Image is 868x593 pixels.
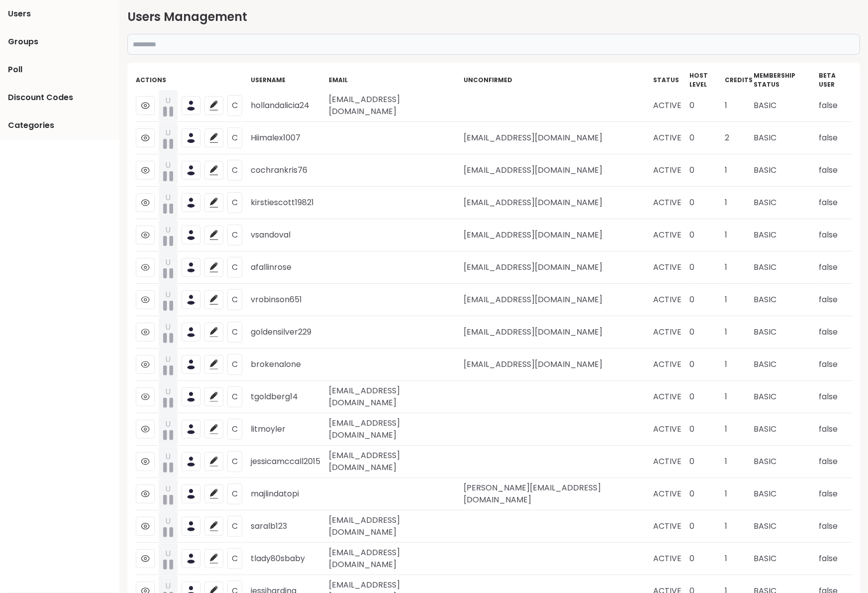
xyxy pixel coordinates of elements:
button: U [159,252,178,283]
td: false [818,219,852,251]
td: BASIC [753,316,818,349]
td: BASIC [753,381,818,413]
td: kirstiescott19821 [250,187,328,219]
td: BASIC [753,219,818,251]
td: BASIC [753,478,818,510]
td: ACTIVE [653,413,689,446]
td: 1 [724,478,753,510]
td: vsandoval [250,219,328,251]
td: 1 [724,251,753,284]
td: ACTIVE [653,381,689,413]
td: BASIC [753,90,818,122]
button: U [159,122,178,153]
td: [EMAIL_ADDRESS][DOMAIN_NAME] [328,446,463,478]
td: false [818,122,852,154]
td: brokenalone [250,349,328,381]
td: 0 [689,478,724,510]
button: U [159,284,178,315]
td: 1 [724,349,753,381]
td: ACTIVE [653,316,689,349]
button: C [227,516,242,537]
td: 1 [724,284,753,316]
span: Groups [8,36,38,48]
td: [EMAIL_ADDRESS][DOMAIN_NAME] [328,381,463,413]
span: Categories [8,119,54,131]
td: 1 [724,219,753,251]
td: goldensilver229 [250,316,328,349]
td: ACTIVE [653,510,689,543]
td: 1 [724,381,753,413]
button: C [227,257,242,278]
td: false [818,349,852,381]
td: ACTIVE [653,543,689,575]
td: 0 [689,122,724,154]
td: BASIC [753,284,818,316]
td: [EMAIL_ADDRESS][DOMAIN_NAME] [328,510,463,543]
th: Actions [135,71,250,90]
td: ACTIVE [653,187,689,219]
td: 1 [724,90,753,122]
td: false [818,510,852,543]
td: BASIC [753,187,818,219]
td: 0 [689,251,724,284]
td: ACTIVE [653,251,689,284]
td: BASIC [753,543,818,575]
td: BASIC [753,413,818,446]
button: U [159,446,178,477]
button: U [159,543,178,574]
td: 1 [724,187,753,219]
td: BASIC [753,122,818,154]
td: saralb123 [250,510,328,543]
td: false [818,90,852,122]
td: BASIC [753,349,818,381]
span: Discount Codes [8,92,73,104]
button: U [159,317,178,348]
td: ACTIVE [653,349,689,381]
td: [EMAIL_ADDRESS][DOMAIN_NAME] [463,251,652,284]
button: U [159,349,178,380]
button: C [227,160,242,181]
td: tgoldberg14 [250,381,328,413]
td: BASIC [753,446,818,478]
td: [EMAIL_ADDRESS][DOMAIN_NAME] [328,543,463,575]
button: U [159,155,178,186]
td: 0 [689,187,724,219]
td: false [818,543,852,575]
td: [EMAIL_ADDRESS][DOMAIN_NAME] [463,316,652,349]
button: C [227,419,242,440]
td: 1 [724,446,753,478]
th: Host Level [689,71,724,90]
td: ACTIVE [653,122,689,154]
td: 0 [689,543,724,575]
button: U [159,187,178,218]
td: hollandalicia24 [250,90,328,122]
td: 0 [689,90,724,122]
button: C [227,451,242,472]
button: C [227,192,242,213]
td: majlindatopi [250,478,328,510]
td: 0 [689,446,724,478]
td: 0 [689,510,724,543]
td: cochrankris76 [250,154,328,187]
td: afallinrose [250,251,328,284]
td: false [818,413,852,446]
td: false [818,478,852,510]
th: Email [328,71,463,90]
td: false [818,316,852,349]
td: [EMAIL_ADDRESS][DOMAIN_NAME] [328,413,463,446]
span: Users [8,8,31,20]
td: 1 [724,154,753,187]
td: 0 [689,284,724,316]
button: U [159,90,178,121]
td: 2 [724,122,753,154]
button: C [227,95,242,116]
td: [EMAIL_ADDRESS][DOMAIN_NAME] [463,187,652,219]
td: false [818,187,852,219]
td: ACTIVE [653,219,689,251]
td: tlady80sbaby [250,543,328,575]
td: ACTIVE [653,154,689,187]
h2: Users Management [127,8,860,26]
button: C [227,322,242,343]
td: BASIC [753,251,818,284]
button: C [227,225,242,245]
